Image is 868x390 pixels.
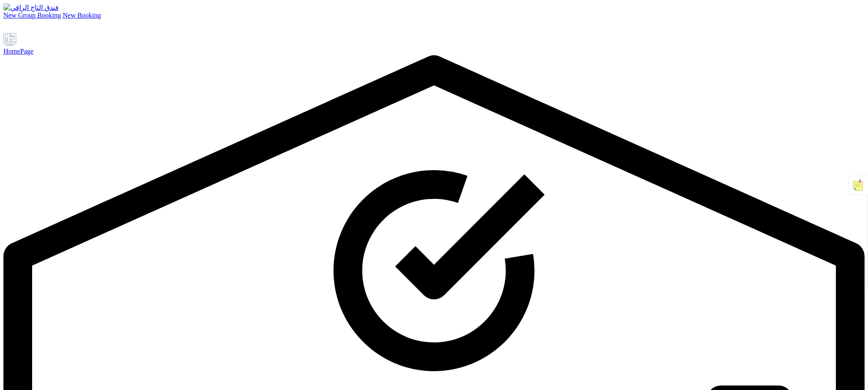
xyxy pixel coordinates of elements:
[3,12,61,19] a: New Group Booking
[3,3,865,12] a: فندق التاج الراقي
[3,48,865,55] div: HomePage
[29,25,39,33] a: Staff feedback
[3,3,59,12] img: فندق التاج الراقي
[3,33,865,55] a: HomePage
[3,25,15,33] a: Support
[16,25,27,33] a: Settings
[63,12,101,19] a: New Booking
